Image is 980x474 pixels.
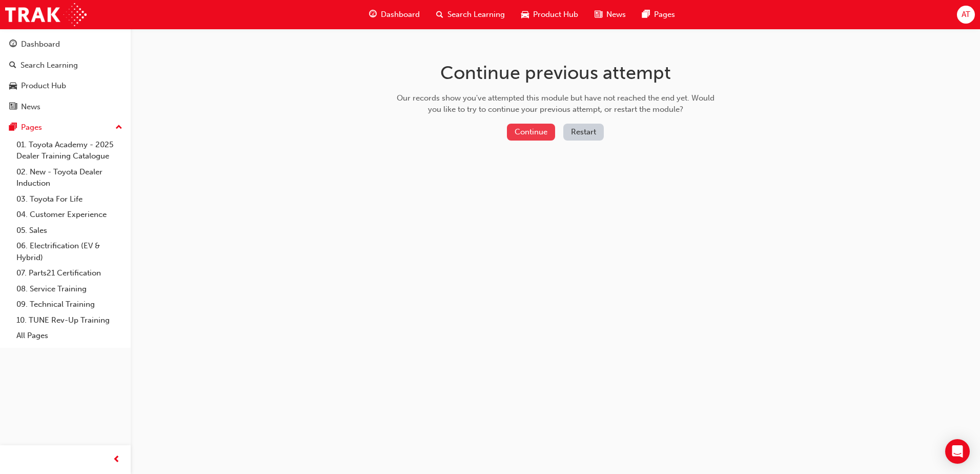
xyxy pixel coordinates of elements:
a: Dashboard [4,35,127,54]
a: Search Learning [4,56,127,75]
button: AT [957,6,975,24]
button: Pages [4,118,127,137]
span: car-icon [9,82,17,91]
a: 04. Customer Experience [12,207,127,223]
span: news-icon [9,103,17,112]
a: search-iconSearch Learning [428,4,513,25]
button: Continue [507,124,555,141]
a: 08. Service Training [12,281,127,297]
span: search-icon [9,61,16,70]
span: AT [962,9,970,21]
div: Our records show you've attempted this module but have not reached the end yet. Would you like to... [393,92,718,115]
span: news-icon [595,8,602,21]
a: 02. New - Toyota Dealer Induction [12,164,127,191]
a: Product Hub [4,76,127,95]
div: Search Learning [21,60,78,71]
a: 07. Parts21 Certification [12,265,127,281]
img: Trak [5,3,87,26]
span: Search Learning [447,9,505,21]
a: 05. Sales [12,223,127,239]
span: Pages [654,9,675,21]
span: Product Hub [533,9,578,21]
span: pages-icon [9,123,17,132]
span: prev-icon [113,453,120,466]
a: 06. Electrification (EV & Hybrid) [12,238,127,265]
span: up-icon [115,121,122,134]
a: guage-iconDashboard [361,4,428,25]
span: car-icon [521,8,529,21]
a: 01. Toyota Academy - 2025 Dealer Training Catalogue [12,137,127,164]
span: pages-icon [642,8,650,21]
span: Dashboard [381,9,420,21]
a: news-iconNews [586,4,634,25]
a: All Pages [12,328,127,344]
div: Product Hub [21,80,66,92]
div: Open Intercom Messenger [945,439,970,464]
a: 03. Toyota For Life [12,191,127,207]
a: 10. TUNE Rev-Up Training [12,312,127,328]
span: News [606,9,626,21]
a: car-iconProduct Hub [513,4,586,25]
span: search-icon [436,8,443,21]
span: guage-icon [9,40,17,49]
a: News [4,97,127,116]
button: Restart [563,124,604,141]
div: Dashboard [21,38,60,50]
div: News [21,101,40,113]
h1: Continue previous attempt [393,62,718,84]
a: 09. Technical Training [12,297,127,312]
div: Pages [21,122,42,133]
span: guage-icon [369,8,377,21]
a: pages-iconPages [634,4,683,25]
button: DashboardSearch LearningProduct HubNews [4,33,127,118]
